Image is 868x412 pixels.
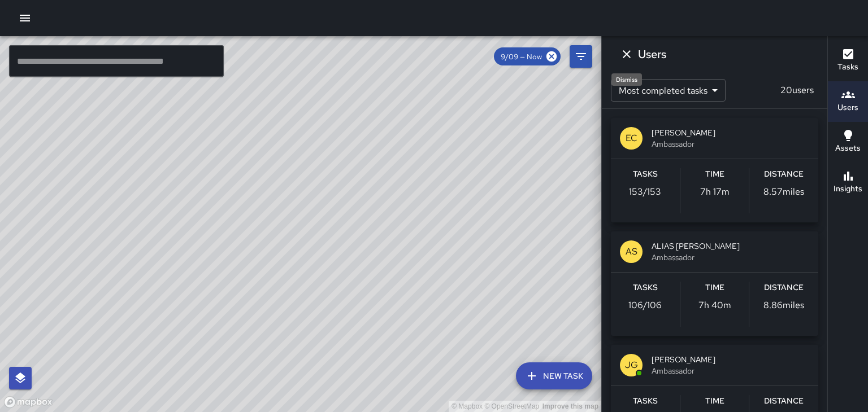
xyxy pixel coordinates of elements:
h6: Time [705,282,724,294]
h6: Assets [835,142,861,155]
p: 7h 40m [698,299,731,312]
p: EC [626,132,637,145]
h6: Tasks [633,395,658,407]
span: [PERSON_NAME] [652,127,809,138]
p: AS [626,245,637,258]
h6: Users [638,45,666,63]
span: ALIAS [PERSON_NAME] [652,240,809,252]
button: Insights [828,163,868,203]
span: [PERSON_NAME] [652,354,809,365]
button: Dismiss [615,43,638,65]
h6: Time [705,395,724,407]
button: Users [828,81,868,122]
p: 106 / 106 [628,299,662,312]
p: 8.86 miles [763,299,804,312]
span: 9/09 — Now [494,52,549,62]
div: Most completed tasks [611,79,726,102]
h6: Distance [764,395,804,407]
button: EC[PERSON_NAME]AmbassadorTasks153/153Time7h 17mDistance8.57miles [611,118,818,222]
div: Dismiss [611,73,642,86]
h6: Insights [834,183,862,195]
button: Assets [828,122,868,163]
h6: Tasks [633,168,658,181]
button: ASALIAS [PERSON_NAME]AmbassadorTasks106/106Time7h 40mDistance8.86miles [611,231,818,336]
h6: Distance [764,168,804,181]
div: 9/09 — Now [494,47,561,65]
h6: Distance [764,282,804,294]
span: Ambassador [652,365,809,376]
button: Filters [570,45,592,68]
span: Ambassador [652,138,809,150]
p: 153 / 153 [629,185,661,199]
button: Tasks [828,41,868,81]
p: 8.57 miles [763,185,804,199]
p: 20 users [776,84,818,97]
button: New Task [516,362,592,389]
p: JG [625,358,638,372]
h6: Time [705,168,724,181]
span: Ambassador [652,252,809,263]
p: 7h 17m [700,185,730,199]
h6: Tasks [633,282,658,294]
h6: Tasks [837,61,858,73]
h6: Users [837,102,858,114]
